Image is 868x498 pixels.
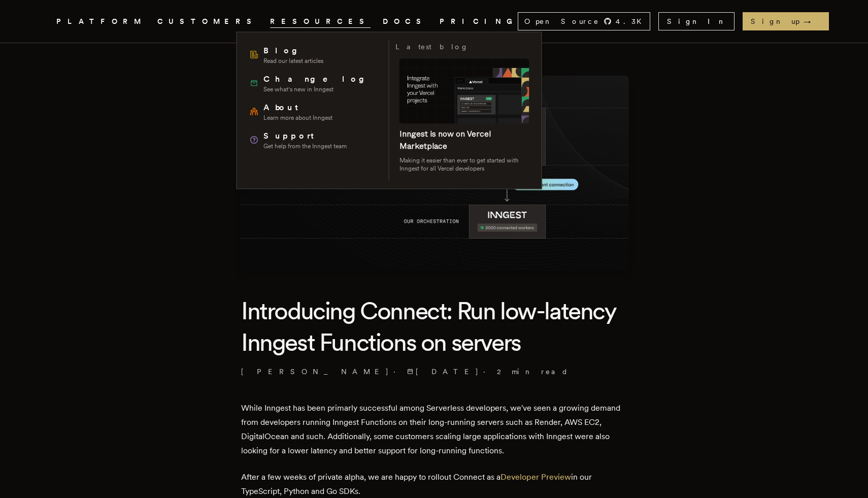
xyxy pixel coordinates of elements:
[56,15,145,28] button: PLATFORM
[241,367,389,377] a: [PERSON_NAME]
[245,41,383,69] a: BlogRead our latest articles
[383,15,427,28] a: DOCS
[241,401,627,458] p: While Inngest has been primarly successful among Serverless developers, we've seen a growing dema...
[407,367,479,377] span: [DATE]
[440,15,518,28] a: PRICING
[497,367,569,377] span: 2 min read
[399,129,491,151] a: Inngest is now on Vercel Marketplace
[263,85,372,93] span: See what's new in Inngest
[263,142,347,150] span: Get help from the Inngest team
[804,16,821,26] span: →
[157,15,258,28] a: CUSTOMERS
[245,69,383,97] a: ChangelogSee what's new in Inngest
[263,114,332,122] span: Learn more about Inngest
[658,12,735,30] a: Sign In
[263,73,372,85] span: Changelog
[524,16,599,26] span: Open Source
[395,41,469,53] h3: Latest blog
[263,102,332,114] span: About
[263,130,347,142] span: Support
[245,97,383,126] a: AboutLearn more about Inngest
[500,472,571,482] a: Developer Preview
[616,16,648,26] span: 4.3 K
[241,367,627,377] p: · ·
[263,45,323,57] span: Blog
[743,12,829,30] a: Sign up
[241,295,627,358] h1: Introducing Connect: Run low-latency Inngest Functions on servers
[263,57,323,65] span: Read our latest articles
[270,15,371,28] button: RESOURCES
[245,126,383,154] a: SupportGet help from the Inngest team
